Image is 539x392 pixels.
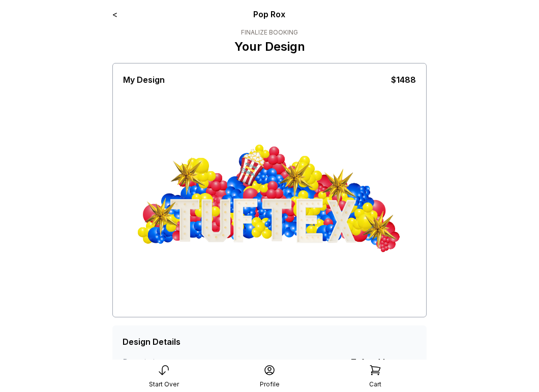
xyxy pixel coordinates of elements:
div: Description [123,356,196,368]
a: < [112,9,117,19]
div: Tuftex Marquees [351,356,416,368]
img: Custom Design [123,86,416,311]
div: Cart [369,380,381,388]
div: Profile [260,380,280,388]
div: Start Over [149,380,179,388]
div: Design Details [123,336,181,348]
p: Your Design [234,39,305,55]
div: My Design [123,74,165,86]
div: $1488 [391,74,416,86]
div: Pop Rox [175,8,364,20]
div: Finalize Booking [234,28,305,37]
